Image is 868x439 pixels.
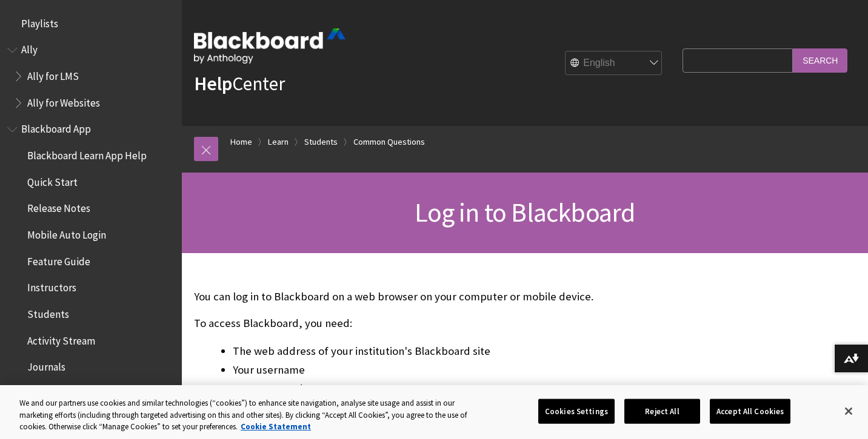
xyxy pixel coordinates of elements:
strong: Help [194,71,232,96]
a: HelpCenter [194,71,285,96]
span: Playlists [21,13,58,30]
a: More information about your privacy, opens in a new tab [241,421,311,432]
a: Students [304,134,338,150]
span: Log in to Blackboard [415,196,635,229]
button: Accept All Cookies [710,398,790,424]
select: Site Language Selector [566,51,663,76]
div: We and our partners use cookies and similar technologies (“cookies”) to enhance site navigation, ... [19,397,478,433]
button: Cookies Settings [538,398,615,424]
p: To access Blackboard, you need: [194,315,676,331]
li: Your password [233,380,676,397]
span: Ally for LMS [27,66,79,82]
nav: Book outline for Playlists [7,13,175,34]
span: Blackboard Learn App Help [27,145,147,162]
span: Ally for Websites [27,93,100,109]
button: Close [835,398,862,424]
a: Common Questions [353,134,425,150]
span: Students [27,304,69,320]
span: Quick Start [27,172,78,188]
span: Activity Stream [27,331,95,347]
li: The web address of your institution's Blackboard site [233,343,676,360]
a: Home [230,134,252,150]
span: Courses and Organizations [27,383,142,400]
span: Instructors [27,278,76,294]
span: Ally [21,40,38,56]
nav: Book outline for Anthology Ally Help [7,40,175,113]
span: Journals [27,357,65,374]
input: Search [793,48,847,72]
img: Blackboard by Anthology [194,28,346,64]
a: Learn [268,134,289,150]
p: You can log in to Blackboard on a web browser on your computer or mobile device. [194,289,676,305]
span: Blackboard App [21,119,91,136]
span: Feature Guide [27,251,90,268]
span: Mobile Auto Login [27,225,106,241]
li: Your username [233,361,676,378]
span: Release Notes [27,199,90,215]
button: Reject All [624,398,700,424]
